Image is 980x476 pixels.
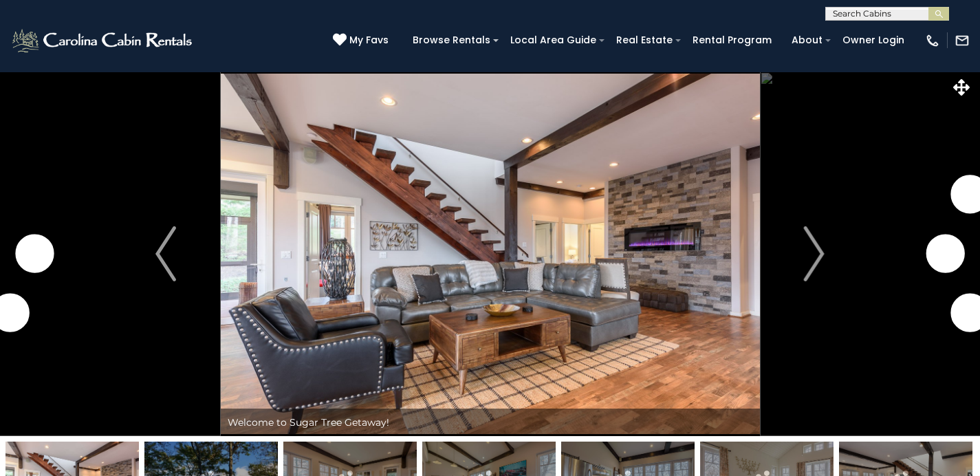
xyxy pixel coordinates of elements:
a: Local Area Guide [503,30,603,51]
a: Rental Program [686,30,778,51]
button: Next [759,72,869,436]
img: arrow [155,226,176,281]
img: phone-regular-white.png [925,33,940,48]
a: Real Estate [609,30,679,51]
img: White-1-2.png [10,27,196,54]
a: About [785,30,829,51]
img: arrow [804,226,825,281]
span: My Favs [349,33,389,47]
div: Welcome to Sugar Tree Getaway! [221,409,760,436]
img: mail-regular-white.png [955,33,970,48]
a: Owner Login [836,30,911,51]
a: My Favs [333,33,392,48]
button: Previous [111,72,221,436]
a: Browse Rentals [406,30,497,51]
